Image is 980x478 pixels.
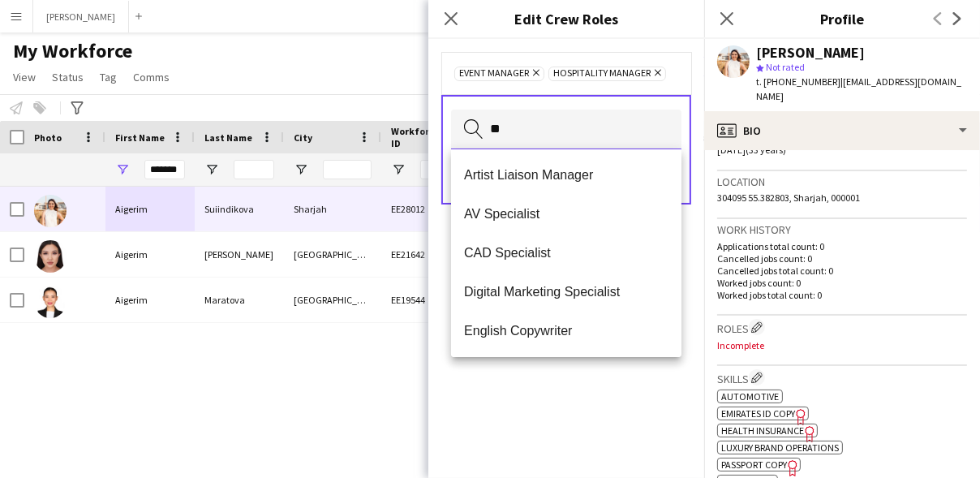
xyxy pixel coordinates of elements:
[766,61,805,73] span: Not rated
[717,240,967,252] p: Applications total count: 0
[464,206,668,222] span: AV Specialist
[717,369,967,386] h3: Skills
[34,131,62,144] span: Photo
[721,390,779,403] span: AUTOMOTIVE
[717,192,860,204] span: 304095 55.382803, Sharjah, 000001
[721,459,787,471] span: Passport copy
[105,187,195,231] div: Aigerim
[464,284,668,299] span: Digital Marketing Specialist
[105,232,195,277] div: Aigerim
[381,187,479,231] div: EE28012
[717,252,967,265] p: Cancelled jobs count: 0
[717,277,967,289] p: Worked jobs count: 0
[195,187,284,231] div: Suiindikova
[45,67,90,88] a: Status
[756,75,961,102] span: | [EMAIL_ADDRESS][DOMAIN_NAME]
[34,286,67,318] img: Aigerim Maratova
[391,125,449,149] span: Workforce ID
[204,162,219,177] button: Open Filter Menu
[717,222,967,237] h3: Work history
[553,67,651,80] span: Hospitality Manager
[721,424,804,437] span: Health Insurance
[756,75,840,88] span: t. [PHONE_NUMBER]
[204,131,252,144] span: Last Name
[717,144,786,156] span: [DATE] (33 years)
[428,8,704,29] h3: Edit Crew Roles
[284,232,381,277] div: [GEOGRAPHIC_DATA]
[6,67,42,88] a: View
[52,70,84,84] span: Status
[13,70,36,84] span: View
[464,323,668,338] span: English Copywriter
[717,265,967,277] p: Cancelled jobs total count: 0
[721,407,795,420] span: Emirates ID copy
[717,319,967,336] h3: Roles
[34,240,67,273] img: Aigerim Israilova
[704,8,980,29] h3: Profile
[34,195,67,227] img: Aigerim Suiindikova
[284,187,381,231] div: Sharjah
[115,131,165,144] span: First Name
[105,278,195,322] div: Aigerim
[391,162,406,177] button: Open Filter Menu
[717,339,967,351] p: Incomplete
[756,45,865,60] div: [PERSON_NAME]
[381,278,479,322] div: EE19544
[459,67,529,80] span: Event Manager
[234,160,274,179] input: Last Name Filter Input
[284,278,381,322] div: [GEOGRAPHIC_DATA]
[717,289,967,301] p: Worked jobs total count: 0
[195,232,284,277] div: [PERSON_NAME]
[33,1,129,32] button: [PERSON_NAME]
[294,162,308,177] button: Open Filter Menu
[464,167,668,183] span: Artist Liaison Manager
[67,98,87,118] app-action-btn: Advanced filters
[100,70,117,84] span: Tag
[13,39,132,63] span: My Workforce
[115,162,130,177] button: Open Filter Menu
[717,174,967,189] h3: Location
[721,441,839,454] span: Luxury Brand Operations
[420,160,469,179] input: Workforce ID Filter Input
[294,131,312,144] span: City
[381,232,479,277] div: EE21642
[144,160,185,179] input: First Name Filter Input
[93,67,123,88] a: Tag
[133,70,170,84] span: Comms
[464,245,668,261] span: CAD Specialist
[195,278,284,322] div: Maratova
[127,67,176,88] a: Comms
[323,160,372,179] input: City Filter Input
[704,111,980,150] div: Bio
